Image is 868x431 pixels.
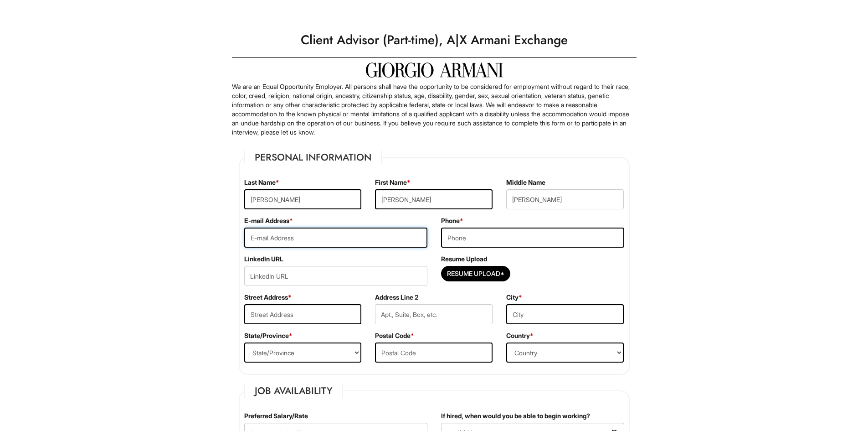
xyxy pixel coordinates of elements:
[441,254,487,264] label: Resume Upload
[506,178,545,187] label: Middle Name
[441,216,463,225] label: Phone
[375,304,493,324] input: Apt., Suite, Box, etc.
[506,343,624,363] select: Country
[375,189,493,209] input: First Name
[244,254,283,264] label: LinkedIn URL
[244,331,293,340] label: State/Province
[244,293,292,302] label: Street Address
[244,304,362,324] input: Street Address
[244,384,343,398] legend: Job Availability
[506,304,624,324] input: City
[244,189,362,209] input: Last Name
[375,343,493,363] input: Postal Code
[375,331,414,340] label: Postal Code
[375,293,418,302] label: Address Line 2
[244,411,308,421] label: Preferred Salary/Rate
[441,411,590,421] label: If hired, when would you be able to begin working?
[244,216,293,225] label: E-mail Address
[506,189,624,209] input: Middle Name
[366,62,503,78] img: Giorgio Armani
[506,331,534,340] label: Country
[227,27,641,53] h1: Client Advisor (Part-time), A|X Armani Exchange
[244,178,279,187] label: Last Name
[244,151,382,164] legend: Personal Information
[244,228,427,248] input: E-mail Address
[244,343,362,363] select: State/Province
[232,82,637,137] p: We are an Equal Opportunity Employer. All persons shall have the opportunity to be considered for...
[441,266,510,281] button: Resume Upload*Resume Upload*
[244,266,427,286] input: LinkedIn URL
[375,178,411,187] label: First Name
[441,228,624,248] input: Phone
[506,293,522,302] label: City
